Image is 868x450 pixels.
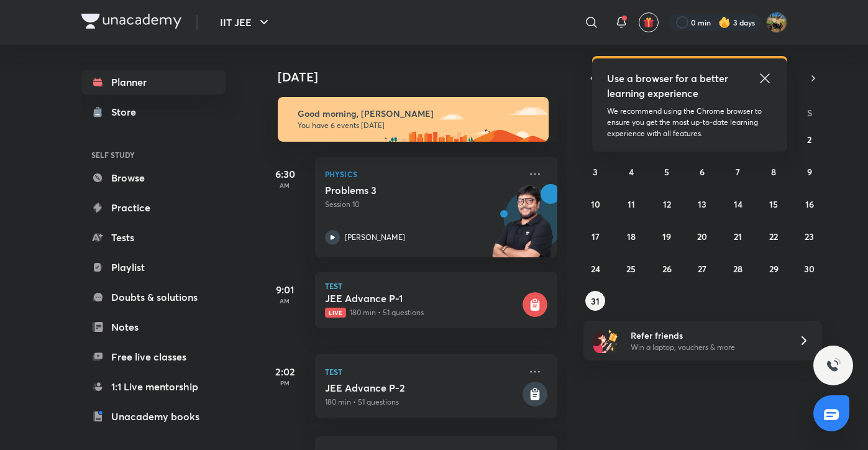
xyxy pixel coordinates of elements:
button: August 28, 2025 [728,259,748,278]
abbr: August 3, 2025 [593,166,598,178]
abbr: August 2, 2025 [807,134,811,145]
span: Live [325,308,346,318]
p: Win a laptop, vouchers & more [631,342,783,353]
p: Test [325,364,520,379]
button: August 21, 2025 [728,226,748,246]
button: IIT JEE [212,10,279,35]
abbr: August 23, 2025 [805,231,814,242]
img: Shivam Munot [766,12,787,33]
button: August 26, 2025 [657,259,677,278]
button: August 7, 2025 [728,162,748,181]
p: PM [260,379,310,387]
h5: JEE Advance P-2 [325,382,520,394]
button: August 23, 2025 [800,226,820,246]
h5: 2:02 [260,364,310,379]
img: Company Logo [81,14,181,29]
button: August 9, 2025 [800,162,820,181]
p: Physics [325,167,520,181]
img: streak [718,16,731,29]
button: avatar [639,12,659,32]
button: August 10, 2025 [585,194,605,214]
abbr: August 12, 2025 [663,198,671,210]
h6: Good morning, [PERSON_NAME] [298,108,537,119]
button: August 11, 2025 [621,194,641,214]
img: referral [593,328,618,353]
h5: Use a browser for a better learning experience [607,71,731,101]
h4: [DATE] [278,70,570,85]
a: 1:1 Live mentorship [81,374,226,399]
p: Test [325,282,547,290]
p: You have 6 events [DATE] [298,121,537,131]
a: Free live classes [81,344,226,369]
abbr: August 29, 2025 [769,263,779,275]
abbr: August 26, 2025 [662,263,672,275]
abbr: August 28, 2025 [733,263,742,275]
abbr: August 13, 2025 [698,198,706,210]
abbr: August 15, 2025 [769,198,778,210]
a: Playlist [81,255,226,280]
button: August 31, 2025 [585,291,605,311]
button: August 22, 2025 [764,226,783,246]
abbr: August 9, 2025 [807,166,812,178]
button: August 18, 2025 [621,226,641,246]
h6: SELF STUDY [81,144,226,165]
h5: 6:30 [260,167,310,181]
abbr: August 5, 2025 [664,166,669,178]
a: Store [81,99,226,124]
abbr: August 25, 2025 [626,263,636,275]
button: August 17, 2025 [585,226,605,246]
button: August 14, 2025 [728,194,748,214]
button: August 3, 2025 [585,162,605,181]
p: AM [260,181,310,189]
a: Company Logo [81,14,181,32]
abbr: August 7, 2025 [736,166,740,178]
h6: Refer friends [631,329,783,342]
button: August 4, 2025 [621,162,641,181]
p: We recommend using the Chrome browser to ensure you get the most up-to-date learning experience w... [607,106,772,139]
abbr: August 14, 2025 [734,198,742,210]
button: August 6, 2025 [692,162,712,181]
a: Unacademy books [81,404,226,429]
button: August 30, 2025 [800,259,820,278]
img: ttu [826,358,841,373]
p: AM [260,297,310,305]
abbr: August 24, 2025 [591,263,600,275]
button: August 12, 2025 [657,194,677,214]
a: Doubts & solutions [81,285,226,310]
abbr: August 21, 2025 [734,231,742,242]
abbr: August 16, 2025 [805,198,814,210]
button: August 27, 2025 [692,259,712,278]
button: August 16, 2025 [800,194,820,214]
button: August 25, 2025 [621,259,641,278]
a: Tests [81,225,226,250]
p: [PERSON_NAME] [345,232,405,243]
img: morning [278,97,549,142]
button: August 29, 2025 [764,259,783,278]
div: Store [111,104,144,119]
abbr: August 17, 2025 [592,231,600,242]
a: Planner [81,70,226,94]
button: August 19, 2025 [657,226,677,246]
img: unacademy [489,184,557,270]
abbr: Saturday [807,107,812,119]
abbr: August 27, 2025 [698,263,706,275]
abbr: August 18, 2025 [627,231,636,242]
a: Practice [81,195,226,220]
p: 180 min • 51 questions [325,307,520,318]
abbr: August 20, 2025 [697,231,707,242]
abbr: August 10, 2025 [591,198,600,210]
abbr: August 4, 2025 [629,166,634,178]
abbr: August 31, 2025 [591,295,600,307]
abbr: August 22, 2025 [769,231,778,242]
img: avatar [643,17,654,28]
a: Browse [81,165,226,190]
button: August 2, 2025 [800,129,820,149]
button: August 5, 2025 [657,162,677,181]
p: Session 10 [325,199,520,210]
h5: Problems 3 [325,184,480,196]
p: 180 min • 51 questions [325,397,520,408]
h5: JEE Advance P-1 [325,292,520,305]
button: August 8, 2025 [764,162,783,181]
button: August 24, 2025 [585,259,605,278]
button: August 13, 2025 [692,194,712,214]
